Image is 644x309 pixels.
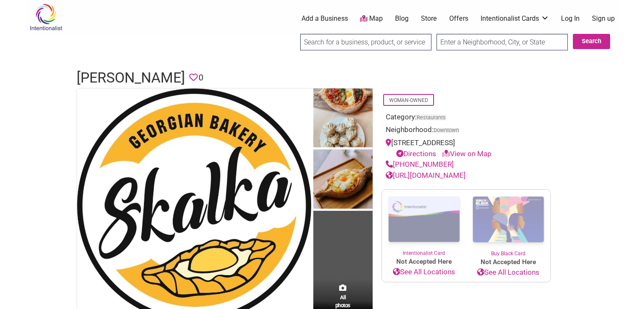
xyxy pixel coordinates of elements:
a: Woman-Owned [389,97,428,103]
span: Downtown [434,128,459,133]
div: Neighborhood: [386,124,547,138]
a: Directions [396,149,436,158]
a: Blog [395,14,409,23]
a: [URL][DOMAIN_NAME] [386,171,466,179]
div: Category: [386,112,547,125]
button: Search [573,34,610,49]
a: [PHONE_NUMBER] [386,160,454,168]
a: Intentionalist Cards [481,14,549,23]
span: 0 [199,71,203,84]
a: Sign up [592,14,615,23]
img: Skalka [313,88,373,150]
input: Search for a business, product, or service [300,34,431,50]
a: Add a Business [301,14,348,23]
a: Map [360,14,383,24]
h1: [PERSON_NAME] [77,68,185,88]
a: Log In [561,14,580,23]
img: Buy Black Card [466,190,550,250]
img: Intentionalist Card [382,190,466,249]
a: See All Locations [382,267,466,278]
a: See All Locations [466,267,550,278]
span: Not Accepted Here [382,257,466,267]
a: Store [421,14,437,23]
input: Enter a Neighborhood, City, or State [437,34,568,50]
span: Not Accepted Here [466,257,550,267]
div: [STREET_ADDRESS] [386,138,547,159]
a: Intentionalist Card [382,190,466,257]
a: Restaurants [417,114,446,121]
a: View on Map [442,149,492,158]
img: Skalka [313,149,373,211]
a: Buy Black Card [466,190,550,257]
a: Offers [449,14,468,23]
img: Intentionalist [26,3,66,31]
